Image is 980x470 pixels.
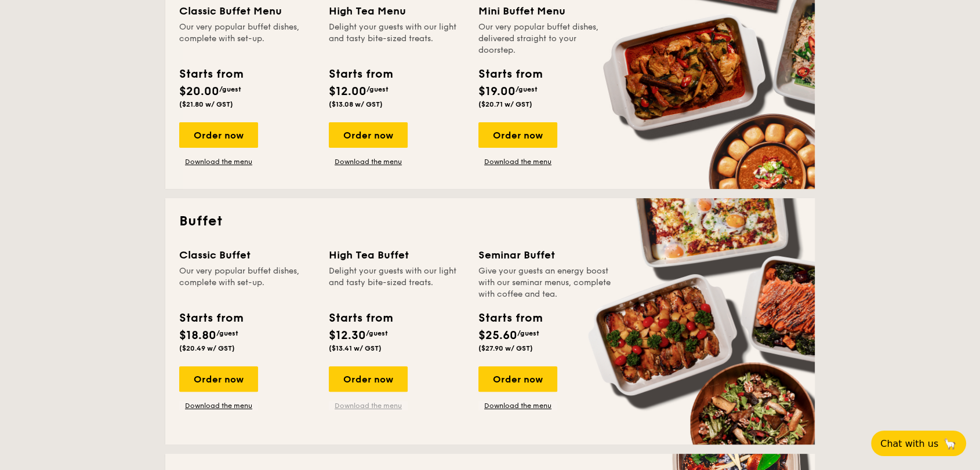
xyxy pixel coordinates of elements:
[329,122,408,148] div: Order now
[478,85,516,99] span: $19.00
[329,366,408,392] div: Order now
[329,65,392,83] div: Starts from
[478,366,557,392] div: Order now
[329,265,464,300] div: Delight your guests with our light and tasty bite-sized treats.
[179,100,233,108] span: ($21.80 w/ GST)
[179,65,242,83] div: Starts from
[871,431,966,456] button: Chat with us🦙
[478,247,614,263] div: Seminar Buffet
[179,3,315,19] div: Classic Buffet Menu
[179,157,258,166] a: Download the menu
[179,309,242,327] div: Starts from
[366,85,389,93] span: /guest
[216,329,238,337] span: /guest
[366,329,388,337] span: /guest
[179,401,258,410] a: Download the menu
[478,157,557,166] a: Download the menu
[179,212,801,231] h2: Buffet
[329,85,366,99] span: $12.00
[478,3,614,19] div: Mini Buffet Menu
[329,401,408,410] a: Download the menu
[179,265,315,300] div: Our very popular buffet dishes, complete with set-up.
[329,309,392,327] div: Starts from
[517,329,539,337] span: /guest
[478,65,542,83] div: Starts from
[329,344,382,352] span: ($13.41 w/ GST)
[179,366,258,392] div: Order now
[478,100,532,108] span: ($20.71 w/ GST)
[179,85,219,99] span: $20.00
[329,247,464,263] div: High Tea Buffet
[329,3,464,19] div: High Tea Menu
[179,21,315,56] div: Our very popular buffet dishes, complete with set-up.
[478,344,533,352] span: ($27.90 w/ GST)
[880,438,938,449] span: Chat with us
[329,329,366,343] span: $12.30
[329,157,408,166] a: Download the menu
[478,21,614,56] div: Our very popular buffet dishes, delivered straight to your doorstep.
[943,437,957,450] span: 🦙
[329,21,464,56] div: Delight your guests with our light and tasty bite-sized treats.
[179,122,258,148] div: Order now
[219,85,241,93] span: /guest
[478,329,517,343] span: $25.60
[478,122,557,148] div: Order now
[478,265,614,300] div: Give your guests an energy boost with our seminar menus, complete with coffee and tea.
[478,309,542,327] div: Starts from
[329,100,383,108] span: ($13.08 w/ GST)
[179,329,216,343] span: $18.80
[179,344,235,352] span: ($20.49 w/ GST)
[179,247,315,263] div: Classic Buffet
[516,85,538,93] span: /guest
[478,401,557,410] a: Download the menu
